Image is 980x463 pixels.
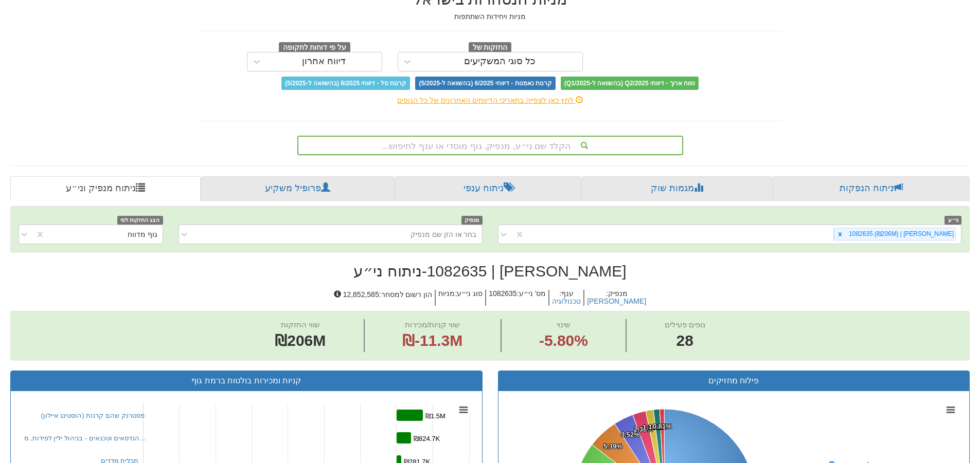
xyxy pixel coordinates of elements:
h2: [PERSON_NAME] | 1082635 - ניתוח ני״ע [10,263,970,280]
h5: ענף : [548,290,583,306]
tspan: 2.36% [634,425,653,433]
div: כל סוגי המשקיעים [464,57,536,67]
span: ₪206M [275,332,326,349]
span: שינוי [557,320,571,329]
span: ני״ע [945,216,961,225]
span: -5.80% [539,330,588,352]
tspan: 5.39% [603,442,622,450]
div: [PERSON_NAME] | 1082635 (₪206M) [846,228,955,240]
h3: פילוח מחזיקים [506,376,962,385]
a: פרופיל משקיע [201,176,394,201]
span: החזקות של [469,42,512,53]
a: ניתוח מנפיק וני״ע [10,176,201,201]
h5: הון רשום למסחר : 12,852,585 [331,290,435,306]
tspan: 3.52% [621,431,640,438]
a: פסטרנק שהם קרנות (הוסטינג איילון) [41,412,145,419]
h5: מנפיק : [583,290,649,306]
span: קרנות נאמנות - דיווחי 6/2025 (בהשוואה ל-5/2025) [415,77,555,90]
span: טווח ארוך - דיווחי Q2/2025 (בהשוואה ל-Q1/2025) [561,77,699,90]
div: דיווח אחרון [302,57,346,67]
tspan: ₪824.7K [414,435,440,442]
h5: סוג ני״ע : מניות [435,290,485,306]
a: הנדסאים וטכנאים - בניהול ילין לפידות, מ… [24,434,147,442]
div: לחץ כאן לצפייה בתאריכי הדיווחים האחרונים של כל הגופים [189,95,791,105]
div: הקלד שם ני״ע, מנפיק, גוף מוסדי או ענף לחיפוש... [298,137,682,154]
span: קרנות סל - דיווחי 6/2025 (בהשוואה ל-5/2025) [281,77,410,90]
h5: מניות ויחידות השתתפות [197,13,783,21]
span: מנפיק [461,216,483,225]
div: בחר או הזן שם מנפיק [411,229,477,239]
h3: קניות ומכירות בולטות ברמת גוף [19,376,474,385]
h5: מס' ני״ע : 1082635 [485,290,548,306]
tspan: ₪1.5M [425,412,446,420]
span: 28 [665,330,705,352]
tspan: 0.81% [653,422,672,430]
button: טכנולוגיה [552,298,581,305]
tspan: 1.36% [643,423,662,431]
span: שווי קניות/מכירות [405,320,460,329]
span: ₪-11.3M [402,332,462,349]
a: ניתוח הנפקות [773,176,970,201]
span: שווי החזקות [281,320,320,329]
a: ניתוח ענפי [395,176,581,201]
span: הצג החזקות לפי [117,216,163,225]
span: על פי דוחות לתקופה [279,42,350,53]
a: מגמות שוק [581,176,772,201]
div: גוף מדווח [128,229,157,239]
span: גופים פעילים [665,320,705,329]
tspan: 1.11% [648,423,667,431]
button: [PERSON_NAME] [587,298,646,305]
